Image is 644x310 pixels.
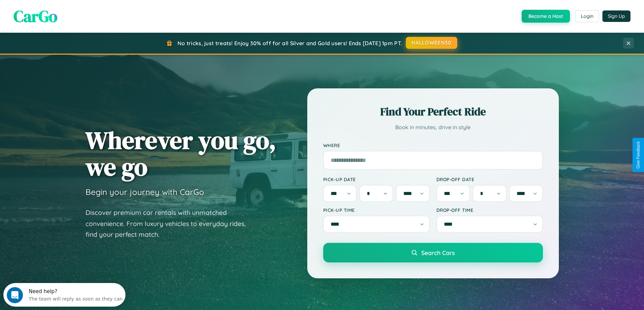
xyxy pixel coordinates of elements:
[177,40,402,47] span: No tricks, just treats! Enjoy 30% off for all Silver and Gold users! Ends [DATE] 1pm PT.
[3,283,125,307] iframe: Intercom live chat discovery launcher
[636,141,641,169] div: Give Feedback
[86,187,204,197] h3: Begin your journey with CarGo
[602,10,630,22] button: Sign Up
[323,142,543,148] label: Where
[25,6,119,11] div: Need help?
[14,5,57,27] span: CarGo
[323,104,543,119] h2: Find Your Perfect Ride
[406,37,457,49] button: HALLOWEEN30
[436,207,543,213] label: Drop-off Time
[86,207,255,240] p: Discover premium car rentals with unmatched convenience. From luxury vehicles to everyday rides, ...
[522,10,570,23] button: Become a Host
[7,287,23,303] iframe: Intercom live chat
[323,122,543,132] p: Book in minutes, drive in style
[323,243,543,262] button: Search Cars
[575,10,599,22] button: Login
[421,249,455,256] span: Search Cars
[86,127,276,180] h1: Wherever you go, we go
[25,11,119,18] div: The team will reply as soon as they can
[3,3,126,21] div: Open Intercom Messenger
[436,176,543,182] label: Drop-off Date
[323,176,430,182] label: Pick-up Date
[323,207,430,213] label: Pick-up Time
